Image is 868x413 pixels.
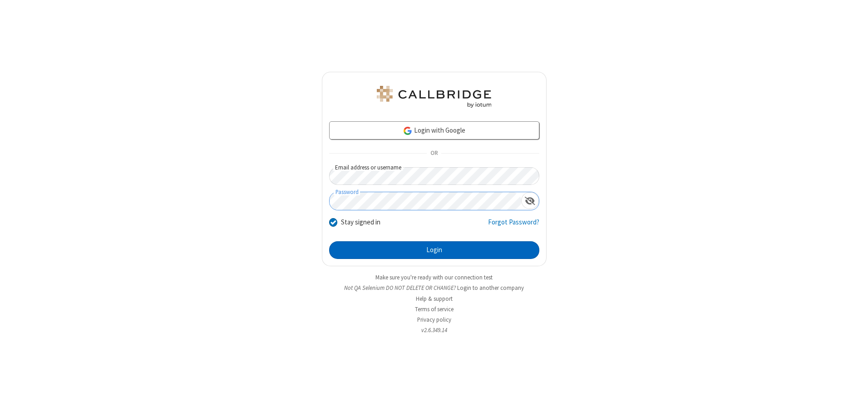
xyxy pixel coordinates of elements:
a: Make sure you're ready with our connection test [375,274,493,281]
a: Forgot Password? [488,217,539,234]
div: Show password [521,192,539,209]
button: Login to another company [457,284,524,292]
li: v2.6.349.14 [322,326,547,334]
span: OR [427,147,441,160]
li: Not QA Selenium DO NOT DELETE OR CHANGE? [322,284,547,292]
a: Login with Google [329,121,539,139]
a: Help & support [416,295,453,303]
img: QA Selenium DO NOT DELETE OR CHANGE [375,86,493,108]
img: google-icon.png [403,126,413,136]
input: Password [330,192,521,210]
a: Terms of service [415,305,454,313]
a: Privacy policy [417,316,451,323]
label: Stay signed in [341,217,380,228]
input: Email address or username [329,167,539,185]
button: Login [329,241,539,259]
